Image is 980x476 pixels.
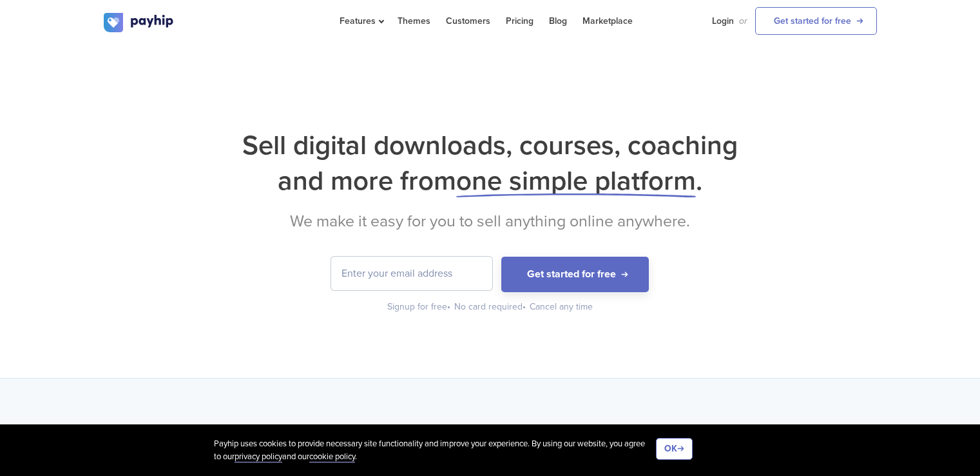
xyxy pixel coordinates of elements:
span: • [523,301,526,312]
input: Enter your email address [331,257,492,290]
div: No card required [454,301,527,313]
div: Payhip uses cookies to provide necessary site functionality and improve your experience. By using... [214,438,656,463]
a: cookie policy [309,451,355,462]
span: • [447,301,450,312]
span: Features [340,15,382,26]
h1: Sell digital downloads, courses, coaching and more from [104,128,877,199]
button: Get started for free [501,257,649,292]
img: logo.svg [104,13,175,32]
button: OK [656,438,693,460]
h2: We make it easy for you to sell anything online anywhere. [104,212,877,231]
a: Get started for free [755,7,877,35]
span: one simple platform [456,164,696,197]
span: . [696,164,702,197]
div: Cancel any time [530,301,593,313]
a: privacy policy [235,451,282,462]
div: Signup for free [387,301,452,313]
